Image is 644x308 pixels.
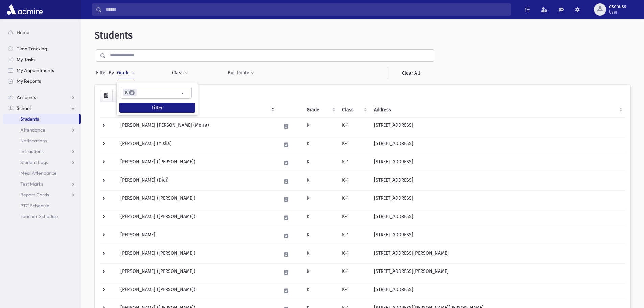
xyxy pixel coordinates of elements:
[303,102,338,118] th: Grade: activate to sort column ascending
[3,76,81,87] a: My Reports
[338,190,370,209] td: K-1
[387,67,434,79] a: Clear All
[303,263,338,282] td: K
[303,282,338,300] td: K
[3,124,81,135] a: Attendance
[96,69,117,76] span: Filter By
[303,209,338,227] td: K
[116,117,277,136] td: [PERSON_NAME] [PERSON_NAME] (Meira)
[116,227,277,245] td: [PERSON_NAME]
[370,154,625,172] td: [STREET_ADDRESS]
[370,102,625,118] th: Address: activate to sort column ascending
[20,181,43,187] span: Test Marks
[338,263,370,282] td: K-1
[303,154,338,172] td: K
[303,172,338,190] td: K
[116,136,277,154] td: [PERSON_NAME] (Yiska)
[112,90,126,102] button: Print
[116,263,277,282] td: [PERSON_NAME] ([PERSON_NAME])
[20,159,48,165] span: Student Logs
[3,211,81,222] a: Teacher Schedule
[181,89,184,97] span: Remove all items
[370,117,625,136] td: [STREET_ADDRESS]
[609,9,626,15] span: User
[370,172,625,190] td: [STREET_ADDRESS]
[370,227,625,245] td: [STREET_ADDRESS]
[20,192,49,198] span: Report Cards
[129,90,135,95] span: ×
[3,189,81,200] a: Report Cards
[609,4,626,9] span: dschuss
[17,94,36,100] span: Accounts
[3,200,81,211] a: PTC Schedule
[3,54,81,65] a: My Tasks
[116,209,277,227] td: [PERSON_NAME] ([PERSON_NAME])
[3,103,81,114] a: School
[17,56,35,63] span: My Tasks
[3,92,81,103] a: Accounts
[95,30,133,41] span: Students
[3,114,79,124] a: Students
[370,136,625,154] td: [STREET_ADDRESS]
[17,105,31,111] span: School
[338,136,370,154] td: K-1
[20,116,39,122] span: Students
[370,263,625,282] td: [STREET_ADDRESS][PERSON_NAME]
[3,168,81,179] a: Meal Attendance
[20,127,45,133] span: Attendance
[303,227,338,245] td: K
[338,282,370,300] td: K-1
[100,90,113,102] button: CSV
[5,3,44,16] img: AdmirePro
[117,67,135,79] button: Grade
[303,245,338,263] td: K
[116,245,277,263] td: [PERSON_NAME] ([PERSON_NAME])
[370,282,625,300] td: [STREET_ADDRESS]
[116,102,277,118] th: Student: activate to sort column descending
[338,102,370,118] th: Class: activate to sort column ascending
[303,117,338,136] td: K
[102,3,511,16] input: Search
[20,148,44,155] span: Infractions
[338,227,370,245] td: K-1
[338,209,370,227] td: K-1
[17,67,54,73] span: My Appointments
[116,172,277,190] td: [PERSON_NAME] (Didi)
[119,103,195,113] button: Filter
[17,29,29,35] span: Home
[338,154,370,172] td: K-1
[116,154,277,172] td: [PERSON_NAME] ([PERSON_NAME])
[116,282,277,300] td: [PERSON_NAME] ([PERSON_NAME])
[303,190,338,209] td: K
[338,245,370,263] td: K-1
[20,138,47,144] span: Notifications
[3,179,81,189] a: Test Marks
[3,157,81,168] a: Student Logs
[338,172,370,190] td: K-1
[370,245,625,263] td: [STREET_ADDRESS][PERSON_NAME]
[17,78,41,84] span: My Reports
[172,67,189,79] button: Class
[303,136,338,154] td: K
[3,43,81,54] a: Time Tracking
[3,135,81,146] a: Notifications
[116,190,277,209] td: [PERSON_NAME] ([PERSON_NAME])
[338,117,370,136] td: K-1
[227,67,255,79] button: Bus Route
[17,46,47,52] span: Time Tracking
[3,146,81,157] a: Infractions
[123,89,137,96] li: K
[20,170,57,176] span: Meal Attendance
[370,190,625,209] td: [STREET_ADDRESS]
[20,213,58,219] span: Teacher Schedule
[370,209,625,227] td: [STREET_ADDRESS]
[20,203,49,209] span: PTC Schedule
[3,27,81,38] a: Home
[3,65,81,76] a: My Appointments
